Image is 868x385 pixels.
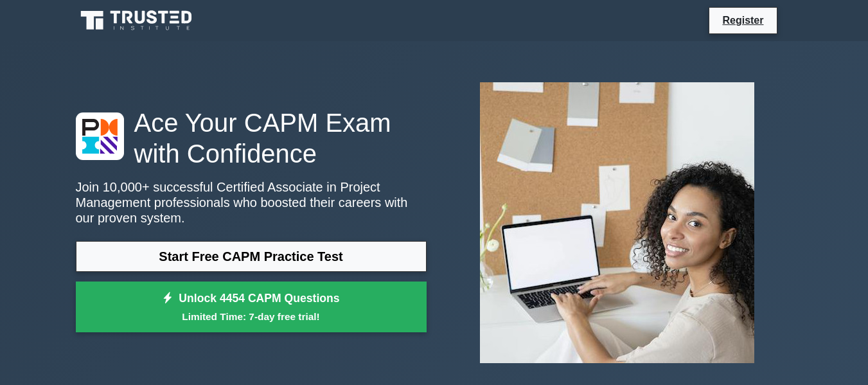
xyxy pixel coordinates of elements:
[92,309,411,324] small: Limited Time: 7-day free trial!
[76,241,427,272] a: Start Free CAPM Practice Test
[714,12,771,28] a: Register
[76,282,427,333] a: Unlock 4454 CAPM QuestionsLimited Time: 7-day free trial!
[76,179,427,226] p: Join 10,000+ successful Certified Associate in Project Management professionals who boosted their...
[76,107,427,169] h1: Ace Your CAPM Exam with Confidence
